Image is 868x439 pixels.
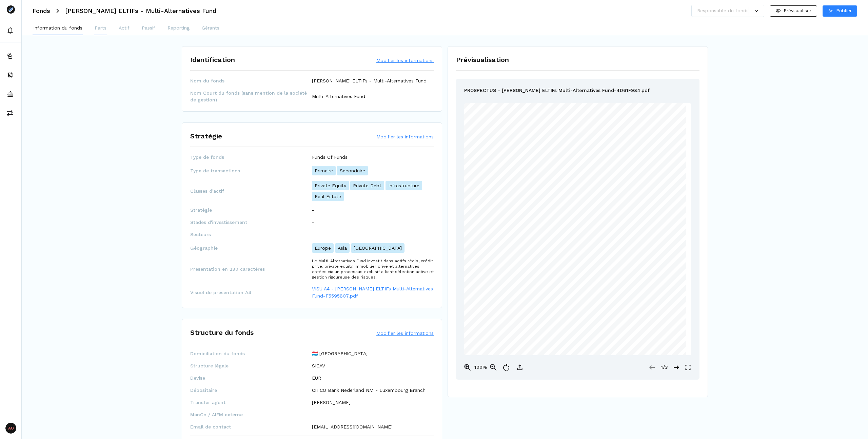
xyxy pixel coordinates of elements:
[5,423,16,434] span: AO
[190,423,312,430] span: Email de contact
[376,57,434,64] button: Modifier les informations
[33,22,83,35] button: Information du fonds
[456,55,699,65] h1: Prévisualisation
[7,53,14,59] img: funds
[142,24,155,32] p: Passif
[190,188,312,194] span: Classes d'actif
[474,364,487,371] p: 100%
[7,91,14,97] img: asset-managers
[350,181,384,190] p: Private Debt
[312,362,325,369] p: SICAV
[167,22,190,35] button: Reporting
[190,167,312,174] span: Type de transactions
[190,55,235,65] h1: Identification
[190,411,312,418] span: ManCo / AIFM externe
[376,133,434,140] button: Modifier les informations
[351,243,405,253] p: [GEOGRAPHIC_DATA]
[1,67,20,83] button: distributors
[190,131,222,141] h1: Stratégie
[190,231,312,238] span: Secteurs
[665,114,673,117] span: [DATE]
[386,181,422,190] p: Infrastructure
[312,243,334,253] p: Europe
[167,24,190,32] p: Reporting
[118,22,130,35] button: Actif
[312,399,351,406] p: [PERSON_NAME]
[651,112,678,114] span: 2025/344-O14730-0-PC
[312,258,434,280] p: Le Multi-Alternatives Fund investit dans actifs réels, crédit privé, private equity, immobilier p...
[464,87,650,95] p: PROSPECTUS - [PERSON_NAME] ELTIFs Multi-Alternatives Fund-4D61F984.pdf
[823,5,857,17] button: Publier
[190,362,312,369] span: Structure légale
[657,364,671,371] p: 1/3
[312,154,348,160] p: Funds Of Funds
[1,86,20,102] button: asset-managers
[312,375,321,381] p: EUR
[201,22,220,35] button: Gérants
[190,90,312,103] span: Nom Court du fonds (sans mention de la société de gestion)
[190,219,312,226] span: Stades d'investissement
[141,22,156,35] button: Passif
[190,207,312,213] span: Stratégie
[119,24,130,32] p: Actif
[312,93,365,100] p: Multi-Alternatives Fund
[7,110,14,116] img: commissions
[190,387,312,394] span: Dépositaire
[94,22,107,35] button: Parts
[484,132,622,150] span: JPMorgan ELTIFs
[784,7,811,14] p: Prévisualiser
[770,5,817,17] button: Prévisualiser
[312,423,393,430] p: [EMAIL_ADDRESS][DOMAIN_NAME]
[312,387,426,394] p: CITCO Bank Nederland N.V. - Luxembourg Branch
[1,48,20,64] button: funds
[33,8,50,14] h3: Fonds
[190,375,312,381] span: Devise
[190,245,312,251] span: Géographie
[190,266,312,272] span: Présentation en 230 caractères
[312,77,427,84] p: [PERSON_NAME] ELTIFs - Multi-Alternatives Fund
[697,7,749,14] div: Responsable du fonds
[312,350,368,357] p: 🇱🇺 [GEOGRAPHIC_DATA]
[484,160,559,167] span: A Luxembourg Part II SICAV
[1,105,20,121] button: commissions
[836,7,852,14] p: Publier
[376,330,434,337] button: Modifier les informations
[190,289,312,296] span: Visuel de présentation A4
[7,72,14,78] img: distributors
[312,192,344,201] p: Real Estate
[312,411,314,418] p: -
[202,24,219,32] p: Gérants
[520,125,530,130] span: MAY
[190,350,312,357] span: Domiciliation du fonds
[190,327,254,338] h1: Structure du fonds
[312,181,349,190] p: Private Equity
[65,8,216,14] h3: [PERSON_NAME] ELTIFs - Multi-Alternatives Fund
[335,243,350,253] p: Asia
[312,231,314,238] p: -
[531,125,543,130] span: 2025
[312,207,314,213] p: -
[190,154,312,160] span: Type de fonds
[312,166,336,175] p: Primaire
[312,219,314,226] p: -
[95,24,106,32] p: Parts
[484,125,518,130] span: PROSPECTUS -
[337,166,368,175] p: Secondaire
[190,399,312,406] span: Transfer agent
[190,77,312,84] span: Nom du fonds
[33,24,82,32] p: Information du fonds
[312,285,434,300] a: VISU A4 - [PERSON_NAME] ELTIFs Multi-Alternatives Fund-F5595807.pdf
